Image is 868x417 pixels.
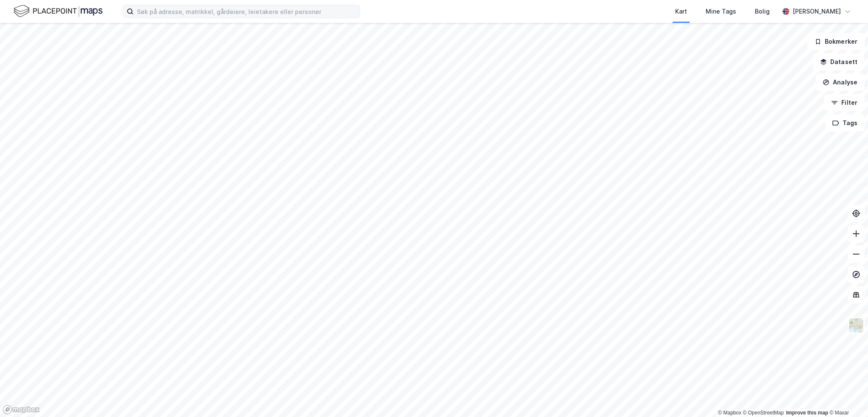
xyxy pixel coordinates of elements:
[815,74,865,91] button: Analyse
[718,410,741,416] a: Mapbox
[786,410,828,416] a: Improve this map
[826,376,868,417] iframe: Chat Widget
[848,317,864,333] img: Z
[825,115,865,132] button: Tags
[3,405,40,414] a: Mapbox homepage
[14,4,103,19] img: logo.f888ab2527a4732fd821a326f86c7f29.svg
[675,6,687,17] div: Kart
[134,5,360,18] input: Søk på adresse, matrikkel, gårdeiere, leietakere eller personer
[807,33,865,50] button: Bokmerker
[706,6,736,17] div: Mine Tags
[824,94,865,111] button: Filter
[813,53,865,70] button: Datasett
[743,410,784,416] a: OpenStreetMap
[755,6,770,17] div: Bolig
[793,6,841,17] div: [PERSON_NAME]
